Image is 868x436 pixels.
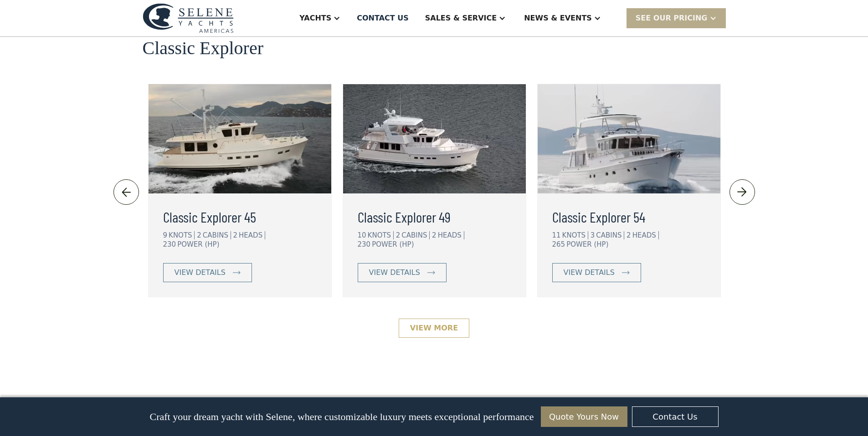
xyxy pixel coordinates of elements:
img: icon [118,185,134,199]
a: view details [552,263,641,282]
div: POWER (HP) [372,240,414,248]
img: icon [734,185,750,199]
div: POWER (HP) [566,240,608,248]
a: Contact Us [632,406,719,427]
div: CABINS [203,231,231,239]
a: Classic Explorer 54 [552,206,706,228]
div: CABINS [596,231,624,239]
div: POWER (HP) [177,240,219,248]
div: 2 [627,231,631,239]
div: KNOTS [562,231,588,239]
div: 2 [197,231,201,239]
div: 2 [396,231,401,239]
div: Yachts [299,13,331,24]
div: HEADS [239,231,265,239]
div: 2 [432,231,437,239]
div: KNOTS [169,231,195,239]
div: 265 [552,240,565,248]
img: long range motor yachts [343,84,526,193]
div: CABINS [401,231,430,239]
div: 9 [163,231,168,239]
a: view details [358,263,447,282]
a: Classic Explorer 49 [358,206,511,228]
img: logo [143,3,234,33]
div: Contact US [357,13,409,24]
div: 3 [591,231,595,239]
div: News & EVENTS [524,13,592,24]
div: HEADS [632,231,659,239]
div: view details [564,267,615,278]
img: icon [427,271,435,274]
div: KNOTS [368,231,394,239]
div: SEE Our Pricing [636,13,708,24]
div: Sales & Service [425,13,497,24]
div: view details [175,267,226,278]
div: view details [369,267,420,278]
h2: Classic Explorer [143,38,264,58]
a: Classic Explorer 45 [163,206,317,228]
div: 230 [163,240,176,248]
img: icon [622,271,630,274]
div: HEADS [438,231,464,239]
a: Quote Yours Now [541,406,627,427]
img: long range motor yachts [149,84,331,193]
div: SEE Our Pricing [627,8,726,28]
div: 10 [358,231,366,239]
div: 2 [233,231,238,239]
div: 11 [552,231,561,239]
a: View More [399,319,469,338]
div: 230 [358,240,371,248]
p: Craft your dream yacht with Selene, where customizable luxury meets exceptional performance [149,411,534,423]
a: view details [163,263,252,282]
img: long range motor yachts [538,84,720,193]
img: icon [233,271,241,274]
